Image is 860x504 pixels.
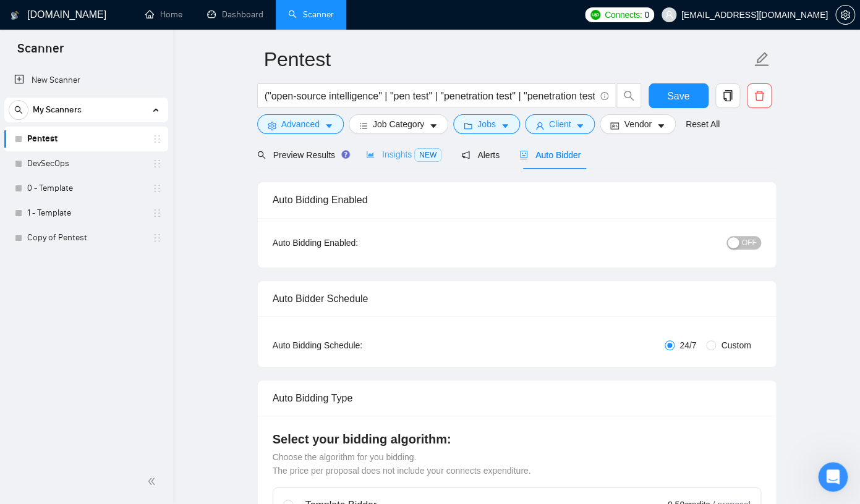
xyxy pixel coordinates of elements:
[610,121,619,130] span: idcard
[742,236,757,250] span: OFF
[686,117,720,131] a: Reset All
[27,151,145,176] a: DevSecOps
[273,338,435,352] div: Auto Bidding Schedule:
[359,121,368,130] span: bars
[590,10,600,20] img: upwork-logo.png
[453,114,520,134] button: folderJobscaret-down
[152,134,162,144] span: holder
[576,121,584,130] span: caret-down
[273,236,435,250] div: Auto Bidding Enabled:
[152,208,162,218] span: holder
[715,83,740,108] button: copy
[257,151,266,159] span: search
[461,151,470,159] span: notification
[525,114,595,134] button: userClientcaret-down
[265,88,595,104] input: Search Freelance Jobs...
[27,225,145,250] a: Copy of Pentest
[461,150,500,160] span: Alerts
[600,92,608,100] span: info-circle
[464,121,472,130] span: folder
[644,8,649,22] span: 0
[4,98,168,250] li: My Scanners
[414,148,441,162] span: NEW
[835,5,855,25] button: setting
[27,201,145,225] a: 1 - Template
[716,90,739,101] span: copy
[747,90,771,101] span: delete
[273,452,531,476] span: Choose the algorithm for you bidding. The price per proposal does not include your connects expen...
[519,151,528,159] span: robot
[624,117,651,131] span: Vendor
[665,10,673,19] span: user
[340,149,351,160] div: Tooltip anchor
[349,114,448,134] button: barsJob Categorycaret-down
[27,127,145,151] a: Pentest
[657,121,665,130] span: caret-down
[268,121,276,130] span: setting
[616,83,641,108] button: search
[273,281,761,316] div: Auto Bidder Schedule
[11,6,19,25] img: logo
[605,8,642,22] span: Connects:
[818,462,848,492] iframe: Intercom live chat
[549,117,571,131] span: Client
[325,121,333,130] span: caret-down
[281,117,320,131] span: Advanced
[600,114,675,134] button: idcardVendorcaret-down
[667,88,689,104] span: Save
[14,68,158,93] a: New Scanner
[288,9,334,20] a: searchScanner
[152,183,162,193] span: holder
[207,9,263,20] a: dashboardDashboard
[675,338,701,352] span: 24/7
[9,106,28,114] span: search
[716,338,756,352] span: Custom
[145,9,182,20] a: homeHome
[501,121,509,130] span: caret-down
[373,117,424,131] span: Job Category
[147,475,160,487] span: double-left
[747,83,772,108] button: delete
[535,121,544,130] span: user
[273,430,761,448] h4: Select your bidding algorithm:
[264,44,751,75] input: Scanner name...
[9,100,28,120] button: search
[257,114,344,134] button: settingAdvancedcaret-down
[617,90,641,101] span: search
[429,121,438,130] span: caret-down
[152,159,162,169] span: holder
[754,51,770,67] span: edit
[27,176,145,201] a: 0 - Template
[152,233,162,243] span: holder
[835,10,855,20] a: setting
[649,83,709,108] button: Save
[257,150,346,160] span: Preview Results
[477,117,496,131] span: Jobs
[7,40,74,65] span: Scanner
[273,380,761,416] div: Auto Bidding Type
[836,10,854,20] span: setting
[273,182,761,217] div: Auto Bidding Enabled
[519,150,581,160] span: Auto Bidder
[4,68,168,93] li: New Scanner
[366,150,375,159] span: area-chart
[366,149,441,159] span: Insights
[33,98,82,122] span: My Scanners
